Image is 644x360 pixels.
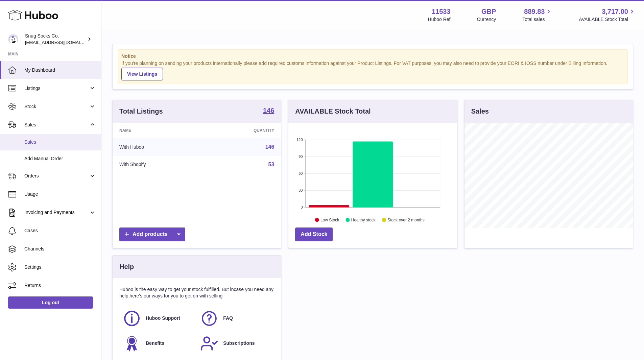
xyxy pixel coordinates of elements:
[223,340,255,346] span: Subscriptions
[24,85,89,92] span: Listings
[301,205,303,209] text: 0
[121,60,624,80] div: If you're planning on sending your products internationally please add required customs informati...
[25,33,86,46] div: Snug Socks Co.
[24,227,96,234] span: Cases
[299,154,303,159] text: 90
[579,16,636,23] span: AVAILABLE Stock Total
[265,144,275,150] a: 146
[146,340,164,346] span: Benefits
[121,53,624,59] strong: Notice
[263,107,274,115] a: 146
[113,156,204,173] td: With Shopify
[481,7,496,16] strong: GBP
[295,227,333,241] a: Add Stock
[296,138,303,142] text: 120
[146,315,180,321] span: Huboo Support
[24,139,96,145] span: Sales
[24,282,96,289] span: Returns
[579,7,636,23] a: 3,717.00 AVAILABLE Stock Total
[200,334,271,353] a: Subscriptions
[223,315,233,321] span: FAQ
[24,246,96,252] span: Channels
[123,309,193,328] a: Huboo Support
[204,123,281,138] th: Quantity
[119,107,163,116] h3: Total Listings
[477,16,496,23] div: Currency
[602,7,628,16] span: 3,717.00
[121,68,163,80] a: View Listings
[119,262,134,271] h3: Help
[24,264,96,270] span: Settings
[119,286,274,299] p: Huboo is the easy way to get your stock fulfilled. But incase you need any help here's our ways f...
[299,188,303,192] text: 30
[24,173,89,179] span: Orders
[8,296,93,309] a: Log out
[522,16,552,23] span: Total sales
[113,138,204,156] td: With Huboo
[299,171,303,175] text: 60
[432,7,451,16] strong: 11533
[268,162,275,167] a: 53
[24,191,96,197] span: Usage
[428,16,451,23] div: Huboo Ref
[24,67,96,73] span: My Dashboard
[25,40,99,45] span: [EMAIL_ADDRESS][DOMAIN_NAME]
[113,123,204,138] th: Name
[24,209,89,216] span: Invoicing and Payments
[522,7,552,23] a: 889.83 Total sales
[351,217,376,222] text: Healthy stock
[119,227,185,241] a: Add products
[200,309,271,328] a: FAQ
[8,34,18,44] img: info@snugsocks.co.uk
[471,107,489,116] h3: Sales
[295,107,371,116] h3: AVAILABLE Stock Total
[320,217,339,222] text: Low Stock
[388,217,425,222] text: Stock over 2 months
[524,7,545,16] span: 889.83
[24,122,89,128] span: Sales
[24,155,96,162] span: Add Manual Order
[123,334,193,353] a: Benefits
[263,107,274,114] strong: 146
[24,103,89,110] span: Stock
